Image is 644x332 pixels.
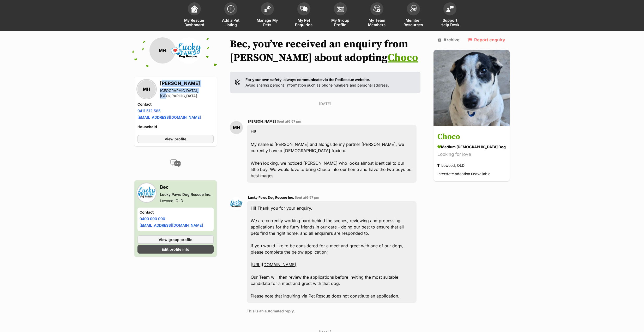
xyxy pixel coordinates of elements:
[140,216,165,221] a: 0400 000 000
[434,50,510,126] img: Choco
[434,127,510,181] a: Choco medium [DEMOGRAPHIC_DATA] Dog Looking for love Lowood, QLD Interstate adoption unavailable
[264,5,271,12] img: manage-my-pets-icon-02211641906a0b7f246fdf0571729dbe1e7629f14944591b6c1af311fb30b64b.svg
[288,119,301,123] span: 6:57 pm
[176,37,202,64] img: Lucky Paws Dog Rescue Inc. profile pic
[160,88,214,99] div: [GEOGRAPHIC_DATA], [GEOGRAPHIC_DATA]
[137,80,156,98] div: MH
[160,80,214,87] h3: [PERSON_NAME]
[140,210,212,215] h4: Contact
[251,262,296,267] a: [URL][DOMAIN_NAME]
[191,5,198,13] img: dashboard-icon-eb2f2d2d3e046f16d808141f083e7271f6b2e854fb5c12c21221c1fb7104beca.svg
[468,37,505,42] a: Report enquiry
[137,108,161,113] a: 0411 512 585
[365,18,389,27] span: My Team Members
[245,77,370,82] strong: For your own safety, always communicate via the PetRescue website.
[300,6,308,12] img: pet-enquiries-icon-7e3ad2cf08bfb03b45e93fb7055b45f3efa6380592205ae92323e6603595dc1f.svg
[446,6,454,12] img: help-desk-icon-fdf02630f3aa405de69fd3d07c3f3aa587a6932b1a1747fa1d2bba05be0121f9.svg
[160,192,211,197] div: Lucky Paws Dog Rescue Inc.
[140,223,203,227] a: [EMAIL_ADDRESS][DOMAIN_NAME]
[137,124,214,129] h4: Household
[183,18,206,27] span: My Rescue Dashboard
[160,198,211,203] div: Lowood, QLD
[137,245,214,254] a: Edit profile info
[230,121,243,134] div: MH
[256,18,279,27] span: Manage My Pets
[388,51,418,64] a: Choco
[159,237,192,242] span: View group profile
[402,18,425,27] span: Member Resources
[248,119,276,123] span: [PERSON_NAME]
[230,37,420,65] h1: Bec, you’ve received an enquiry from [PERSON_NAME] about adopting
[437,172,490,176] span: Interstate adoption unavailable
[410,5,417,12] img: member-resources-icon-8e73f808a243e03378d46382f2149f9095a855e16c252ad45f914b54edf8863c.svg
[295,196,319,199] span: Sent at
[247,201,417,303] div: Hi! Thank you for your enquiry. We are currently working hard behind the scenes, reviewing and pr...
[149,37,176,64] div: MH
[437,162,465,169] div: Lowood, QLD
[247,125,417,183] div: Hi! My name is [PERSON_NAME] and alongside my partner [PERSON_NAME], we currently have a [DEMOGRA...
[337,6,344,12] img: group-profile-icon-3fa3cf56718a62981997c0bc7e787c4b2cf8bcc04b72c1350f741eb67cf2f40e.svg
[165,136,186,142] span: View profile
[137,102,214,107] h4: Contact
[137,235,214,244] a: View group profile
[170,45,182,56] span: 💌
[137,135,214,143] a: View profile
[373,5,381,12] img: team-members-icon-5396bd8760b3fe7c0b43da4ab00e1e3bb1a5d9ba89233759b79545d2d3fc5d0d.svg
[438,18,462,27] span: Support Help Desk
[170,159,181,167] img: conversation-icon-4a6f8262b818ee0b60e3300018af0b2d0b884aa5de6e9bcb8d3d4eeb1a70a7c4.svg
[248,196,294,199] span: Lucky Paws Dog Rescue Inc.
[230,197,243,210] img: Lucky Paws Dog Rescue Inc. profile pic
[137,184,156,202] img: Lucky Paws Dog Rescue Inc. profile pic
[437,131,506,143] h3: Choco
[277,119,301,123] span: Sent at
[245,77,389,88] p: Avoid sharing personal information such as phone numbers and personal address.
[230,101,420,106] p: [DATE]
[162,247,189,252] span: Edit profile info
[247,308,417,314] p: This is an automated reply.
[437,151,506,158] div: Looking for love
[219,18,243,27] span: Add a Pet Listing
[292,18,316,27] span: My Pet Enquiries
[137,115,201,119] a: [EMAIL_ADDRESS][DOMAIN_NAME]
[329,18,352,27] span: My Group Profile
[306,196,319,199] span: 6:57 pm
[438,37,460,42] a: Archive
[437,144,506,150] div: medium [DEMOGRAPHIC_DATA] Dog
[227,5,234,13] img: add-pet-listing-icon-0afa8454b4691262ce3f59096e99ab1cd57d4a30225e0717b998d2c9b9846f56.svg
[160,184,211,191] h3: Bec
